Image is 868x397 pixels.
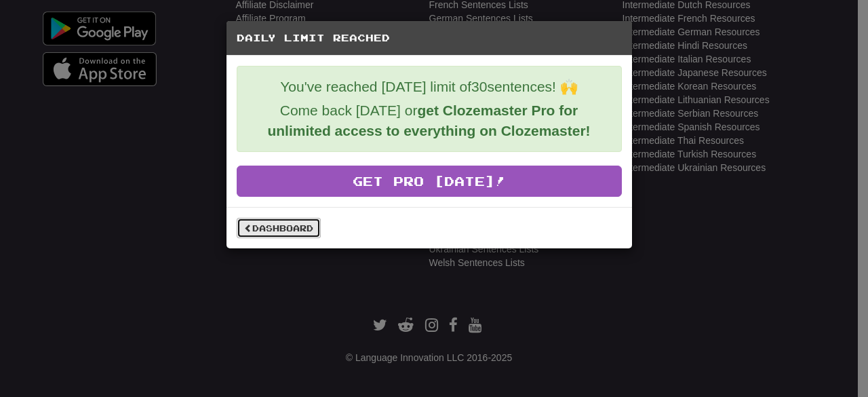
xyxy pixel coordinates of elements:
[237,166,622,197] a: Get Pro [DATE]!
[248,100,611,141] p: Come back [DATE] or
[237,31,622,45] h5: Daily Limit Reached
[248,77,611,97] p: You've reached [DATE] limit of 30 sentences! 🙌
[267,102,590,138] strong: get Clozemaster Pro for unlimited access to everything on Clozemaster!
[237,218,321,238] a: Dashboard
